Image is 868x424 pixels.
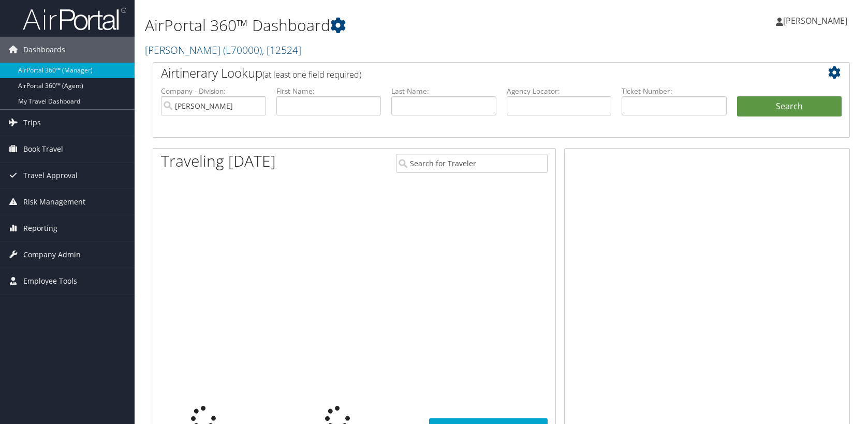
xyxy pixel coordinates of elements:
[161,64,784,82] h2: Airtinerary Lookup
[262,43,301,57] span: , [ 12524 ]
[776,5,858,36] a: [PERSON_NAME]
[23,37,65,63] span: Dashboards
[23,7,126,31] img: airportal-logo.png
[23,110,41,136] span: Trips
[161,86,266,96] label: Company - Division:
[23,215,57,241] span: Reporting
[23,242,81,268] span: Company Admin
[23,163,78,188] span: Travel Approval
[23,189,85,215] span: Risk Management
[145,14,620,36] h1: AirPortal 360™ Dashboard
[391,86,496,96] label: Last Name:
[23,268,77,294] span: Employee Tools
[622,86,727,96] label: Ticket Number:
[737,96,842,117] button: Search
[783,15,847,26] span: [PERSON_NAME]
[262,69,361,80] span: (at least one field required)
[161,150,276,172] h1: Traveling [DATE]
[507,86,612,96] label: Agency Locator:
[23,136,63,162] span: Book Travel
[396,154,548,173] input: Search for Traveler
[145,43,301,57] a: [PERSON_NAME]
[223,43,262,57] span: ( L70000 )
[276,86,381,96] label: First Name:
